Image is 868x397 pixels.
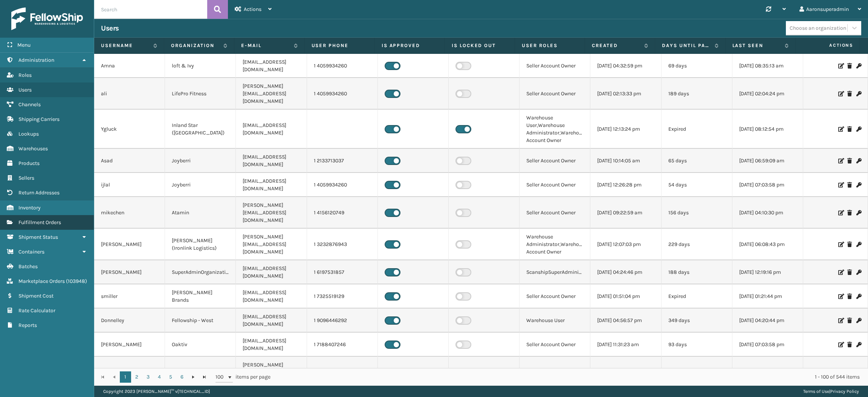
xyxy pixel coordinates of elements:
td: Seller Account Owner [520,173,590,197]
div: 1 - 100 of 544 items [281,373,860,381]
img: logo [11,8,83,30]
span: Go to the last page [202,374,208,380]
td: 65 days [662,149,732,173]
h3: Users [101,24,119,33]
label: Is Locked Out [452,42,508,49]
a: Go to the next page [188,371,199,383]
label: Username [101,42,150,49]
td: [PERSON_NAME] [94,260,165,284]
span: Containers [18,249,44,255]
span: Administration [18,57,54,63]
td: 1 6197531857 [307,260,378,284]
i: Delete [847,158,852,163]
td: [DATE] 06:08:43 pm [732,229,803,260]
td: Joyberri [165,149,236,173]
span: Menu [17,42,31,48]
td: [EMAIL_ADDRESS][DOMAIN_NAME] [236,333,307,357]
td: [DATE] 01:21:44 pm [732,284,803,308]
td: Amna [94,54,165,78]
i: Change Password [856,210,861,215]
td: Fellowship - West [165,308,236,333]
td: Seller Account Owner [520,333,590,357]
span: Go to the next page [190,374,196,380]
td: [EMAIL_ADDRESS][DOMAIN_NAME] [236,54,307,78]
td: 1 7188407246 [307,333,378,357]
td: Seller Account Owner [520,54,590,78]
i: Edit [838,91,843,96]
i: Edit [838,210,843,215]
span: Batches [18,263,38,270]
td: Inland Star ([GEOGRAPHIC_DATA]) [165,110,236,149]
td: Oaktiv [165,333,236,357]
td: [EMAIL_ADDRESS][DOMAIN_NAME] [236,173,307,197]
td: [EMAIL_ADDRESS][DOMAIN_NAME] [236,110,307,149]
td: [PERSON_NAME][EMAIL_ADDRESS][DOMAIN_NAME] [236,357,307,388]
span: Products [18,160,40,166]
td: 1 2133713037 [307,149,378,173]
td: [DATE] 04:10:30 pm [732,197,803,229]
td: [DATE] 12:26:28 pm [590,173,661,197]
td: 156 days [662,197,732,229]
i: Delete [847,342,852,347]
i: Delete [847,182,852,188]
td: [DATE] 04:32:59 pm [590,54,661,78]
label: User Roles [522,42,578,49]
td: [PERSON_NAME] Brands [165,284,236,308]
span: items per page [215,371,270,383]
i: Change Password [856,242,861,247]
td: Asad [94,149,165,173]
i: Change Password [856,182,861,188]
td: loft & Ivy [165,54,236,78]
i: Change Password [856,127,861,132]
td: Seller Account Owner [520,357,590,388]
td: ali [94,78,165,110]
td: [DATE] 04:20:44 pm [732,308,803,333]
i: Change Password [856,63,861,69]
td: PlayLearn [165,357,236,388]
i: Delete [847,127,852,132]
td: [DATE] 07:03:58 pm [732,333,803,357]
span: 100 [215,373,227,381]
a: Go to the last page [199,371,210,383]
span: Return Addresses [18,189,60,196]
div: | [803,386,859,397]
i: Change Password [856,342,861,347]
td: [PERSON_NAME][EMAIL_ADDRESS][DOMAIN_NAME] [236,197,307,229]
a: 3 [142,371,154,383]
i: Change Password [856,270,861,275]
td: [DATE] 11:31:23 am [590,333,661,357]
td: [DATE] 07:03:58 pm [732,173,803,197]
td: Ygluck [94,110,165,149]
td: 1 4059934260 [307,78,378,110]
span: Actions [244,6,261,12]
span: Roles [18,72,32,78]
td: [PERSON_NAME] [94,333,165,357]
i: Edit [838,342,843,347]
td: 322 days [662,357,732,388]
td: Seller Account Owner [520,78,590,110]
td: 1 9096446292 [307,308,378,333]
i: Delete [847,210,852,215]
td: [DATE] 04:56:57 pm [590,308,661,333]
i: Edit [838,127,843,132]
span: Rate Calculator [18,307,55,314]
td: [PERSON_NAME][EMAIL_ADDRESS][DOMAIN_NAME] [236,78,307,110]
td: [DATE] 12:19:16 pm [732,260,803,284]
td: [DATE] 02:04:24 pm [732,78,803,110]
span: Actions [798,39,858,52]
label: Created [592,42,640,49]
td: 1 4059934260 [307,173,378,197]
td: [DATE] 12:13:24 pm [590,110,661,149]
a: 2 [131,371,142,383]
i: Edit [838,158,843,163]
td: Joyberri [165,173,236,197]
td: LifePro Fitness [165,78,236,110]
td: [DATE] 12:07:03 pm [590,229,661,260]
td: Expired [662,284,732,308]
a: 6 [176,371,188,383]
i: Edit [838,318,843,323]
td: ScanshipSuperAdministrator [520,260,590,284]
a: Privacy Policy [830,389,859,394]
td: Warehouse Administrator,Warehouse Account Owner [520,229,590,260]
i: Delete [847,242,852,247]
